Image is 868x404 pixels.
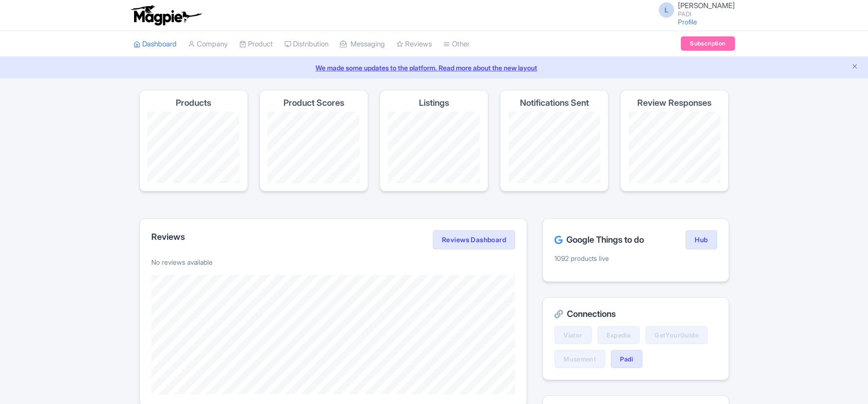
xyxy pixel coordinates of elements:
a: Viator [554,326,591,344]
h2: Connections [554,309,717,319]
h4: Review Responses [637,98,711,108]
a: Company [188,31,228,57]
h4: Notifications Sent [520,98,589,108]
h2: Reviews [151,232,185,242]
a: Hub [686,230,717,249]
a: Subscription [681,36,734,51]
a: Distribution [284,31,328,57]
small: PADI [678,11,735,17]
button: Close announcement [851,62,858,73]
a: Messaging [340,31,385,57]
img: logo-ab69f6fb50320c5b225c76a69d11143b.png [129,5,203,26]
a: We made some updates to the platform. Read more about the new layout [6,63,862,73]
a: Reviews Dashboard [433,230,515,249]
p: 1092 products live [554,253,717,263]
h2: Google Things to do [554,235,644,245]
a: Product [239,31,273,57]
h4: Listings [419,98,449,108]
h4: Product Scores [283,98,344,108]
a: GetYourGuide [645,326,708,344]
span: [PERSON_NAME] [678,1,735,10]
span: L [659,2,674,18]
a: Reviews [396,31,432,57]
a: L [PERSON_NAME] PADI [653,2,735,17]
a: Padi [611,350,643,368]
p: No reviews available [151,257,516,267]
h4: Products [176,98,211,108]
a: Musement [554,350,605,368]
a: Expedia [597,326,640,344]
a: Dashboard [134,31,177,57]
a: Other [443,31,470,57]
a: Profile [678,18,697,26]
